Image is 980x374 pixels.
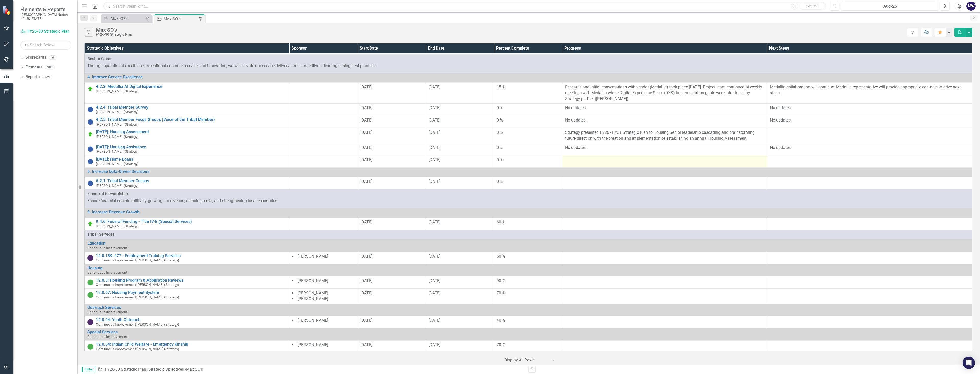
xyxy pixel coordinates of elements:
[767,276,972,288] td: Double-Click to Edit
[96,323,179,327] small: [PERSON_NAME] (Strategy)
[84,83,289,104] td: Double-Click to Edit Right Click for Context Menu
[105,367,146,372] a: FY26-30 Strategic Plan
[20,6,71,13] span: Elements & Reports
[799,3,825,10] button: Search
[966,2,976,11] div: MW
[289,289,358,304] td: Double-Click to Edit
[428,118,440,123] span: [DATE]
[767,128,972,143] td: Double-Click to Edit
[96,110,139,114] small: [PERSON_NAME] (Strategy)
[96,179,287,183] a: 6.2.1: Tribal Member Census
[111,15,144,22] div: Max SO's
[562,252,767,264] td: Double-Click to Edit
[84,328,972,341] td: Double-Click to Edit Right Click for Context Menu
[426,177,494,189] td: Double-Click to Edit
[497,145,559,151] div: 0 %
[87,270,127,274] span: Continuous Improvement
[494,341,562,353] td: Double-Click to Edit
[102,15,144,22] a: Max SO's
[360,291,372,295] span: [DATE]
[770,145,969,151] p: No updates.
[87,210,969,214] a: 9. Increase Revenue Growth
[96,150,139,153] small: [PERSON_NAME] (Strategy)
[96,123,139,126] small: [PERSON_NAME] (Strategy)
[360,118,372,123] span: [DATE]
[96,342,287,347] a: 12.0.64: Indian Child Welfare - Emergency Kinship
[87,330,969,334] a: Special Services
[87,56,969,62] span: Best In Class
[767,83,972,104] td: Double-Click to Edit
[289,177,358,189] td: Double-Click to Edit
[562,116,767,128] td: Double-Click to Edit
[426,289,494,304] td: Double-Click to Edit
[494,252,562,264] td: Double-Click to Edit
[494,316,562,328] td: Double-Click to Edit
[96,295,136,299] span: Continuous Improvement
[428,278,440,283] span: [DATE]
[87,191,969,197] span: Financial Stewardship
[96,258,136,262] span: Continuous Improvement
[136,283,137,287] span: |
[428,254,440,259] span: [DATE]
[358,341,426,353] td: Double-Click to Edit
[84,304,972,316] td: Double-Click to Edit Right Click for Context Menu
[84,103,289,116] td: Double-Click to Edit Right Click for Context Menu
[84,316,289,328] td: Double-Click to Edit Right Click for Context Menu
[360,85,372,89] span: [DATE]
[96,224,139,228] small: [PERSON_NAME] (Strategy)
[84,168,972,177] td: Double-Click to Edit Right Click for Context Menu
[96,27,132,33] div: Max SO's
[84,177,289,189] td: Double-Click to Edit Right Click for Context Menu
[98,367,524,372] div: » »
[289,218,358,230] td: Double-Click to Edit
[358,252,426,264] td: Double-Click to Edit
[494,218,562,230] td: Double-Click to Edit
[84,208,972,218] td: Double-Click to Edit Right Click for Context Menu
[42,75,52,79] div: 124
[497,84,559,90] div: 15 %
[428,157,440,162] span: [DATE]
[45,65,55,69] div: 380
[87,246,127,250] span: Continuous Improvement
[565,130,765,141] p: Strategy presented FY26 - FY31 Strategic Plan to Housing Senior leadership cascading and brainsto...
[360,342,372,347] span: [DATE]
[426,276,494,288] td: Double-Click to Edit
[289,155,358,168] td: Double-Click to Edit
[289,128,358,143] td: Double-Click to Edit
[497,278,559,284] div: 90 %
[426,316,494,328] td: Double-Click to Edit
[289,341,358,353] td: Double-Click to Edit
[562,289,767,304] td: Double-Click to Edit
[426,218,494,230] td: Double-Click to Edit
[298,296,328,301] span: [PERSON_NAME]
[87,255,93,261] img: CI In Progress
[562,143,767,155] td: Double-Click to Edit
[87,198,969,204] p: Ensure financial sustainability by growing our revenue, reducing costs, and strengthening local e...
[87,63,969,69] p: Through operational excellence, exceptional customer service, and innovation, we will elevate our...
[96,290,287,295] a: 12.0.67: Housing Payment System
[497,318,559,323] div: 40 %
[96,157,287,162] a: [DATE]: Home Loans
[84,143,289,155] td: Double-Click to Edit Right Click for Context Menu
[562,316,767,328] td: Double-Click to Edit
[298,342,328,347] span: [PERSON_NAME]
[96,105,287,110] a: 4.2.4: Tribal Member Survey
[358,218,426,230] td: Double-Click to Edit
[25,64,42,70] a: Elements
[96,283,179,287] small: [PERSON_NAME] (Strategy)
[87,146,93,152] img: Not Started
[562,155,767,168] td: Double-Click to Edit
[497,219,559,225] div: 60 %
[770,117,969,123] p: No updates.
[82,367,95,372] span: Editor
[87,335,127,339] span: Continuous Improvement
[103,2,826,11] input: Search ClearPoint...
[87,106,93,113] img: Not Started
[494,276,562,288] td: Double-Click to Edit
[494,128,562,143] td: Double-Click to Edit
[497,157,559,163] div: 0 %
[562,103,767,116] td: Double-Click to Edit
[84,128,289,143] td: Double-Click to Edit Right Click for Context Menu
[136,295,137,299] span: |
[298,278,328,283] span: [PERSON_NAME]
